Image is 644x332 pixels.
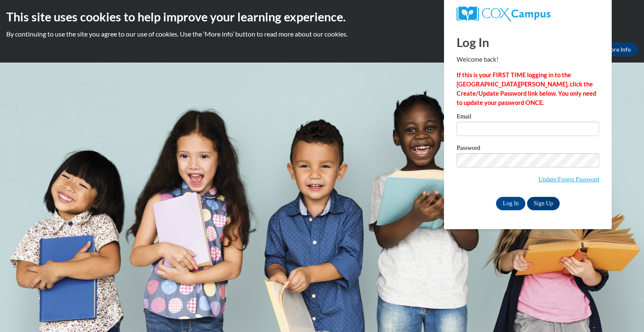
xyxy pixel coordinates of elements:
[598,43,638,56] a: More Info
[457,6,599,21] a: COX Campus
[457,55,599,64] p: Welcome back!
[457,6,551,21] img: COX Campus
[457,34,599,51] h1: Log In
[538,176,599,183] a: Update/Forgot Password
[527,197,560,210] a: Sign Up
[6,8,638,25] h2: This site uses cookies to help improve your learning experience.
[6,29,638,39] p: By continuing to use the site you agree to our use of cookies. Use the ‘More info’ button to read...
[457,71,596,106] strong: If this is your FIRST TIME logging in to the [GEOGRAPHIC_DATA][PERSON_NAME], click the Create/Upd...
[457,145,599,153] label: Password
[457,113,599,122] label: Email
[496,197,525,210] input: Log In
